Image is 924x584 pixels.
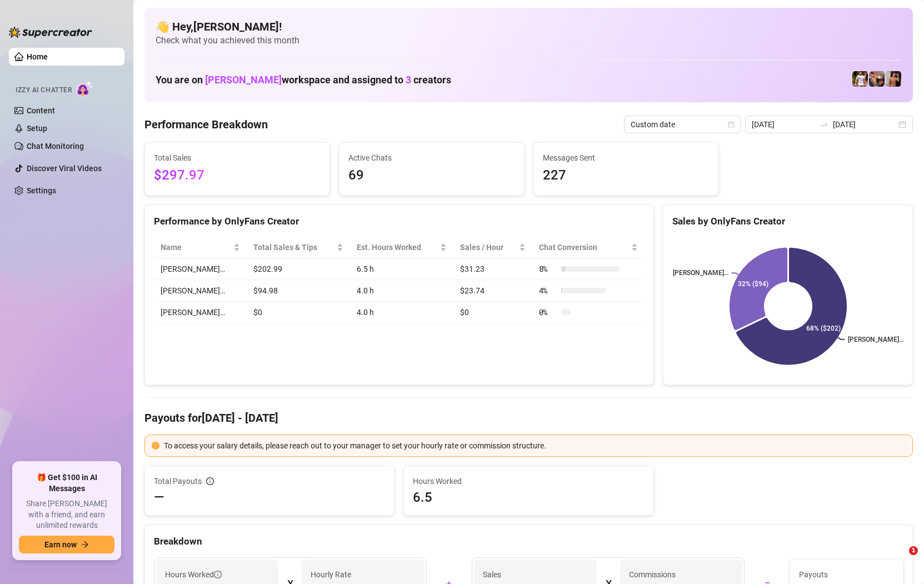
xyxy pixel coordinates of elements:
span: 1 [909,546,918,555]
img: Osvaldo [869,71,885,87]
td: [PERSON_NAME]… [154,258,247,280]
input: End date [833,118,896,131]
article: Commissions [629,568,676,581]
span: calendar [728,121,735,128]
span: Total Payouts [154,475,202,487]
span: Izzy AI Chatter [16,85,72,96]
img: Hector [852,71,868,87]
span: 4 % [539,284,557,297]
td: $202.99 [247,258,349,280]
input: Start date [752,118,815,131]
iframe: Intercom live chat [886,546,913,573]
span: — [154,488,164,506]
span: info-circle [206,477,214,485]
td: $0 [453,302,532,323]
a: Setup [27,124,47,133]
div: Est. Hours Worked [357,241,438,253]
td: [PERSON_NAME]… [154,302,247,323]
span: Chat Conversion [539,241,629,253]
div: Performance by OnlyFans Creator [154,214,645,229]
th: Sales / Hour [453,237,532,258]
div: Breakdown [154,534,903,549]
span: 🎁 Get $100 in AI Messages [19,472,114,494]
span: Hours Worked [165,568,222,581]
a: Settings [27,186,56,195]
span: Sales [483,568,587,581]
span: Earn now [44,540,77,549]
div: Sales by OnlyFans Creator [672,214,903,229]
text: [PERSON_NAME]… [848,336,903,343]
span: Active Chats [348,152,515,164]
div: To access your salary details, please reach out to your manager to set your hourly rate or commis... [164,440,906,452]
span: exclamation-circle [152,442,159,450]
article: Hourly Rate [311,568,351,581]
span: swap-right [820,120,828,129]
a: Content [27,106,55,115]
span: 69 [348,165,515,186]
span: 6.5 [413,488,644,506]
th: Total Sales & Tips [247,237,349,258]
td: $23.74 [453,280,532,302]
span: Total Sales [154,152,321,164]
td: 6.5 h [350,258,454,280]
span: to [820,120,828,129]
a: Home [27,52,48,61]
span: Share [PERSON_NAME] with a friend, and earn unlimited rewards [19,498,114,531]
text: [PERSON_NAME]… [672,269,728,277]
span: Total Sales & Tips [253,241,334,253]
td: $31.23 [453,258,532,280]
h4: 👋 Hey, [PERSON_NAME] ! [156,19,902,34]
span: Hours Worked [413,475,644,487]
a: Discover Viral Videos [27,164,102,173]
span: Sales / Hour [460,241,516,253]
a: Chat Monitoring [27,142,84,151]
span: 3 [406,74,411,86]
span: [PERSON_NAME] [205,74,282,86]
span: Payouts [799,568,894,581]
td: 4.0 h [350,280,454,302]
span: info-circle [214,571,222,578]
td: $94.98 [247,280,349,302]
td: $0 [247,302,349,323]
td: [PERSON_NAME]… [154,280,247,302]
span: Messages Sent [543,152,710,164]
img: Zach [886,71,901,87]
span: Custom date [631,116,734,133]
span: Check what you achieved this month [156,34,902,47]
th: Chat Conversion [532,237,645,258]
button: Earn nowarrow-right [19,536,114,553]
span: $297.97 [154,165,321,186]
h1: You are on workspace and assigned to creators [156,74,451,86]
span: 8 % [539,263,557,275]
img: AI Chatter [76,81,93,97]
span: Name [161,241,231,253]
h4: Payouts for [DATE] - [DATE] [144,410,913,426]
td: 4.0 h [350,302,454,323]
h4: Performance Breakdown [144,117,268,132]
span: arrow-right [81,541,89,548]
img: logo-BBDzfeDw.svg [9,27,92,38]
span: 227 [543,165,710,186]
th: Name [154,237,247,258]
span: 0 % [539,306,557,318]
